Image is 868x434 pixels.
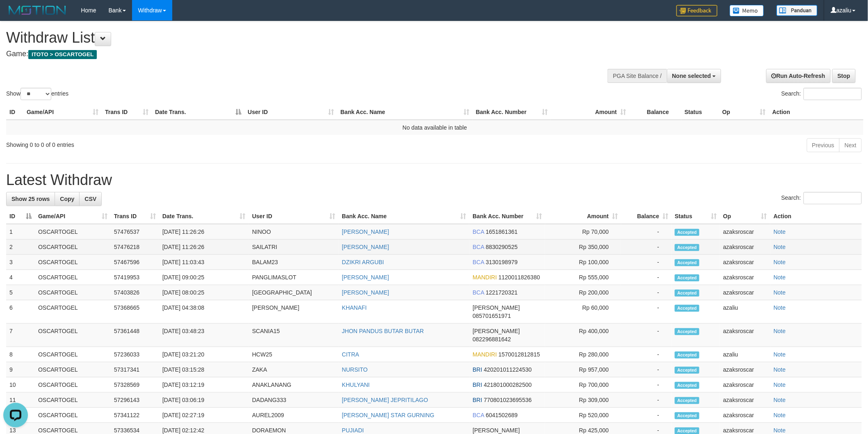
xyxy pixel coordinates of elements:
td: OSCARTOGEL [35,408,111,423]
span: Accepted [675,352,699,359]
span: [PERSON_NAME] [473,304,520,311]
span: BCA [473,259,484,265]
td: 57328569 [111,377,159,393]
span: Copy 1570012812815 to clipboard [498,351,540,358]
span: Copy [60,196,74,202]
th: Game/API: activate to sort column ascending [23,105,102,120]
td: 57236033 [111,347,159,362]
a: Note [774,274,786,281]
td: 9 [6,362,35,377]
td: Rp 350,000 [545,240,621,255]
span: Accepted [675,290,699,297]
a: Note [774,381,786,388]
td: 57361448 [111,324,159,347]
label: Show entries [6,88,69,100]
th: Bank Acc. Name: activate to sort column ascending [337,105,473,120]
a: KHANAFI [342,304,367,311]
span: Copy 421801000282500 to clipboard [484,381,532,388]
a: CSV [79,192,102,206]
button: None selected [667,69,722,83]
td: BALAM23 [249,255,339,270]
a: Show 25 rows [6,192,55,206]
td: [DATE] 04:38:08 [159,300,249,324]
td: DADANG333 [249,393,339,408]
td: azaksroscar [720,255,770,270]
td: - [621,224,672,240]
a: Copy [55,192,80,206]
span: Accepted [675,305,699,312]
span: [PERSON_NAME] [473,328,520,334]
td: [DATE] 11:26:26 [159,224,249,240]
th: User ID: activate to sort column ascending [249,209,339,224]
td: azaksroscar [720,408,770,423]
td: azaliu [720,347,770,362]
a: [PERSON_NAME] [342,274,389,281]
td: Rp 60,000 [545,300,621,324]
td: azaksroscar [720,224,770,240]
span: MANDIRI [473,274,497,281]
td: Rp 309,000 [545,393,621,408]
a: KHULYANI [342,381,370,388]
img: Feedback.jpg [676,5,717,16]
span: Copy 8830290525 to clipboard [486,244,518,250]
a: Note [774,259,786,265]
th: User ID: activate to sort column ascending [244,105,337,120]
th: Game/API: activate to sort column ascending [35,209,111,224]
td: AUREL2009 [249,408,339,423]
span: BCA [473,228,484,235]
td: - [621,377,672,393]
td: azaksroscar [720,393,770,408]
td: NINOO [249,224,339,240]
a: Note [774,351,786,358]
td: azaliu [720,300,770,324]
td: azaksroscar [720,377,770,393]
a: NURSITO [342,366,368,373]
td: OSCARTOGEL [35,285,111,300]
td: [DATE] 11:26:26 [159,240,249,255]
a: Next [839,138,862,152]
a: Note [774,228,786,235]
td: [DATE] 02:27:19 [159,408,249,423]
td: PANGLIMASLOT [249,270,339,285]
th: Date Trans.: activate to sort column ascending [159,209,249,224]
a: Note [774,304,786,311]
td: Rp 100,000 [545,255,621,270]
span: Copy 1221720321 to clipboard [486,289,518,296]
span: Accepted [675,382,699,389]
div: Showing 0 to 0 of 0 entries [6,137,356,149]
td: - [621,393,672,408]
td: ZAKA [249,362,339,377]
td: 57476537 [111,224,159,240]
span: Accepted [675,328,699,335]
td: OSCARTOGEL [35,393,111,408]
span: Copy 085701651971 to clipboard [473,313,511,319]
td: Rp 957,000 [545,362,621,377]
td: [DATE] 03:48:23 [159,324,249,347]
span: Copy 420201011224530 to clipboard [484,366,532,373]
a: Previous [807,138,840,152]
span: BCA [473,244,484,250]
th: Trans ID: activate to sort column ascending [102,105,152,120]
th: Trans ID: activate to sort column ascending [111,209,159,224]
span: BRI [473,381,482,388]
td: - [621,285,672,300]
th: Bank Acc. Name: activate to sort column ascending [339,209,470,224]
td: No data available in table [6,120,863,135]
td: - [621,300,672,324]
button: Open LiveChat chat widget [3,3,28,28]
input: Search: [804,192,862,204]
td: Rp 200,000 [545,285,621,300]
td: - [621,270,672,285]
td: Rp 700,000 [545,377,621,393]
a: PUJIADI [342,427,364,434]
td: [PERSON_NAME] [249,300,339,324]
td: - [621,347,672,362]
div: PGA Site Balance / [608,69,667,83]
td: OSCARTOGEL [35,377,111,393]
th: Balance: activate to sort column ascending [621,209,672,224]
td: OSCARTOGEL [35,224,111,240]
th: Status [681,105,719,120]
td: [DATE] 11:03:43 [159,255,249,270]
a: Note [774,244,786,250]
td: - [621,240,672,255]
